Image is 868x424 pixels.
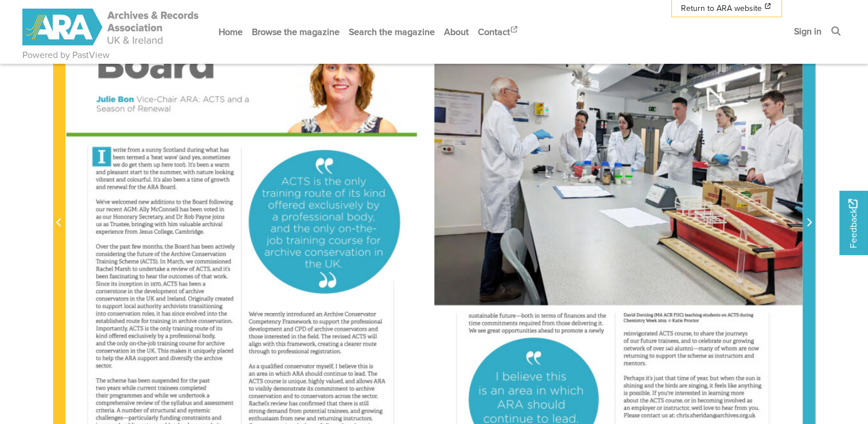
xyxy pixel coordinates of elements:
[22,48,110,62] a: Powered by PastView
[439,17,473,47] a: About
[846,199,860,248] span: Feedback
[473,17,524,47] a: Contact
[22,2,200,52] a: ARA - ARC Magazine | Powered by PastView logo
[22,9,200,45] img: ARA - ARC Magazine | Powered by PastView
[344,17,439,47] a: Search the magazine
[247,17,344,47] a: Browse the magazine
[681,2,762,14] span: Return to ARA website
[839,191,868,255] a: Would you like to provide feedback?
[789,16,826,47] a: Sign in
[214,17,247,47] a: Home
